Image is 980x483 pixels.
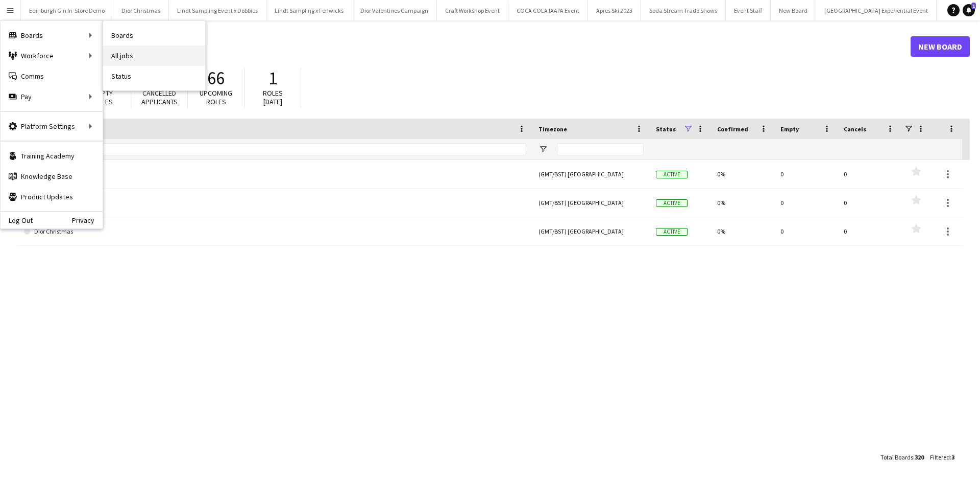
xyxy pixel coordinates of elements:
span: Timezone [538,125,567,133]
span: Cancels [844,125,866,133]
span: 3 [951,453,954,461]
button: Dior Valentines Campaign [352,1,437,20]
div: : [930,447,954,467]
a: Training Academy [1,146,103,166]
span: Roles [DATE] [263,88,283,106]
button: Edinburgh Gin In-Store Demo [21,1,113,20]
div: : [880,447,924,467]
div: 0% [711,189,774,217]
span: 66 [207,67,225,89]
span: Total Boards [880,453,913,461]
a: Dior Christmas [24,217,526,246]
div: (GMT/BST) [GEOGRAPHIC_DATA] [532,217,650,245]
span: 1 [268,67,277,89]
span: Status [656,125,676,133]
button: New Board [771,1,816,20]
button: Event Staff [726,1,771,20]
a: Boards [103,25,205,45]
a: Log Out [1,216,33,224]
div: Workforce [1,45,103,66]
span: Confirmed [717,125,748,133]
div: 0 [774,217,838,245]
a: Privacy [72,216,103,224]
span: Empty [780,125,799,133]
button: Dior Christmas [113,1,169,20]
a: Status [103,66,205,86]
h1: Boards [18,39,911,54]
button: Open Filter Menu [538,145,548,154]
a: All jobs [103,45,205,66]
span: Cancelled applicants [141,88,178,106]
a: Comms [1,66,103,86]
button: Apres Ski 2023 [588,1,641,20]
button: Lindt Sampling x Fenwicks [266,1,352,20]
input: Timezone Filter Input [557,143,644,155]
a: 1 [963,4,975,16]
div: Pay [1,86,103,107]
button: Lindt Sampling Event x Dobbies [169,1,266,20]
a: New Board [911,36,970,57]
button: [GEOGRAPHIC_DATA] Experiential Event [816,1,937,20]
button: Soda Stream Trade Shows [641,1,726,20]
span: 1 [971,3,976,9]
button: COCA COLA IAAPA Event [508,1,588,20]
div: 0% [711,160,774,188]
a: Knowledge Base [1,166,103,187]
div: 0 [774,160,838,188]
a: Dior Christmas [24,160,526,189]
div: Boards [1,25,103,45]
div: 0 [838,217,901,245]
div: Platform Settings [1,116,103,136]
a: Dior Christmas [24,189,526,217]
div: 0 [774,189,838,217]
a: Product Updates [1,187,103,207]
div: (GMT/BST) [GEOGRAPHIC_DATA] [532,160,650,188]
span: Upcoming roles [200,88,232,106]
span: 320 [915,453,924,461]
div: 0 [838,189,901,217]
input: Board name Filter Input [42,143,526,155]
div: 0% [711,217,774,245]
div: (GMT/BST) [GEOGRAPHIC_DATA] [532,189,650,217]
span: Active [656,228,688,236]
div: 0 [838,160,901,188]
button: Craft Workshop Event [437,1,508,20]
span: Active [656,171,688,178]
span: Filtered [930,453,950,461]
span: Active [656,199,688,207]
